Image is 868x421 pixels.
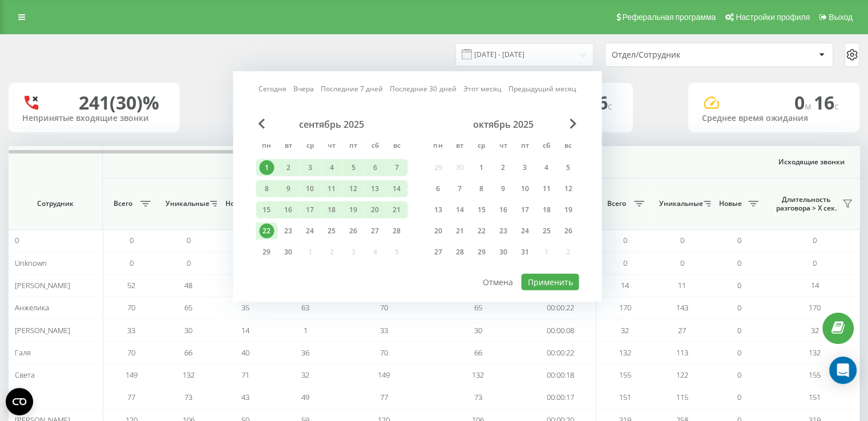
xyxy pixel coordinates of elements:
[477,274,519,290] button: Отмена
[560,181,575,196] div: 12
[380,347,388,358] span: 70
[280,138,297,155] abbr: вторник
[539,203,554,217] div: 18
[538,138,555,155] abbr: суббота
[619,302,631,313] span: 170
[829,357,857,384] div: Open Intercom Messenger
[451,138,468,155] abbr: вторник
[474,224,488,238] div: 22
[302,160,317,175] div: 3
[386,159,407,176] div: вс 7 сент. 2025 г.
[517,181,532,196] div: 10
[619,347,631,358] span: 132
[557,159,579,176] div: вс 5 окт. 2025 г.
[470,159,492,176] div: ср 1 окт. 2025 г.
[659,199,700,208] span: Уникальные
[301,370,309,380] span: 32
[737,325,741,335] span: 0
[130,258,134,268] span: 0
[474,325,482,335] span: 30
[449,180,470,197] div: вт 7 окт. 2025 г.
[241,392,249,402] span: 43
[241,370,249,380] span: 71
[184,347,192,358] span: 66
[380,302,388,313] span: 70
[525,364,596,386] td: 00:00:18
[277,244,299,261] div: вт 30 сент. 2025 г.
[281,203,296,217] div: 16
[737,370,741,380] span: 0
[535,222,557,240] div: сб 25 окт. 2025 г.
[15,347,31,358] span: Галя
[508,83,576,94] a: Предыдущий месяц
[514,244,535,261] div: пт 31 окт. 2025 г.
[525,342,596,364] td: 00:00:22
[814,90,839,115] span: 16
[22,114,166,123] div: Непринятые входящие звонки
[126,370,138,380] span: 149
[258,138,275,155] abbr: понедельник
[321,159,342,176] div: чт 4 сент. 2025 г.
[495,245,510,260] div: 30
[324,224,339,238] div: 25
[427,119,579,130] div: октябрь 2025
[622,13,716,22] span: Реферальная программа
[834,100,839,112] span: c
[241,302,249,313] span: 35
[127,392,135,402] span: 77
[560,224,575,238] div: 26
[259,245,274,260] div: 29
[514,201,535,218] div: пт 17 окт. 2025 г.
[258,119,265,129] span: Previous Month
[364,159,386,176] div: сб 6 сент. 2025 г.
[570,119,576,129] span: Next Month
[321,222,342,240] div: чт 25 сент. 2025 г.
[813,235,817,245] span: 0
[517,203,532,217] div: 17
[127,280,135,290] span: 52
[492,180,514,197] div: чт 9 окт. 2025 г.
[452,224,467,238] div: 21
[127,325,135,335] span: 33
[324,160,339,175] div: 4
[521,274,579,290] button: Применить
[15,258,47,268] span: Unknown
[474,245,488,260] div: 29
[15,235,19,245] span: 0
[539,224,554,238] div: 25
[452,181,467,196] div: 7
[15,325,70,335] span: [PERSON_NAME]
[301,347,309,358] span: 36
[452,203,467,217] div: 14
[281,245,296,260] div: 30
[495,203,510,217] div: 16
[389,224,404,238] div: 28
[241,325,249,335] span: 14
[514,180,535,197] div: пт 10 окт. 2025 г.
[165,199,207,208] span: Уникальные
[346,203,361,217] div: 19
[557,222,579,240] div: вс 26 окт. 2025 г.
[535,180,557,197] div: сб 11 окт. 2025 г.
[18,199,92,208] span: Сотрудник
[346,160,361,175] div: 5
[809,370,821,380] span: 155
[737,235,741,245] span: 0
[293,83,314,94] a: Вчера
[474,392,482,402] span: 73
[388,138,405,155] abbr: воскресенье
[183,370,195,380] span: 132
[342,201,364,218] div: пт 19 сент. 2025 г.
[130,235,134,245] span: 0
[277,180,299,197] div: вт 9 сент. 2025 г.
[429,138,446,155] abbr: понедельник
[492,244,514,261] div: чт 30 окт. 2025 г.
[612,50,748,60] div: Отдел/Сотрудник
[474,160,488,175] div: 1
[494,138,511,155] abbr: четверг
[535,201,557,218] div: сб 18 окт. 2025 г.
[281,181,296,196] div: 9
[299,222,321,240] div: ср 24 сент. 2025 г.
[449,222,470,240] div: вт 21 окт. 2025 г.
[430,203,445,217] div: 13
